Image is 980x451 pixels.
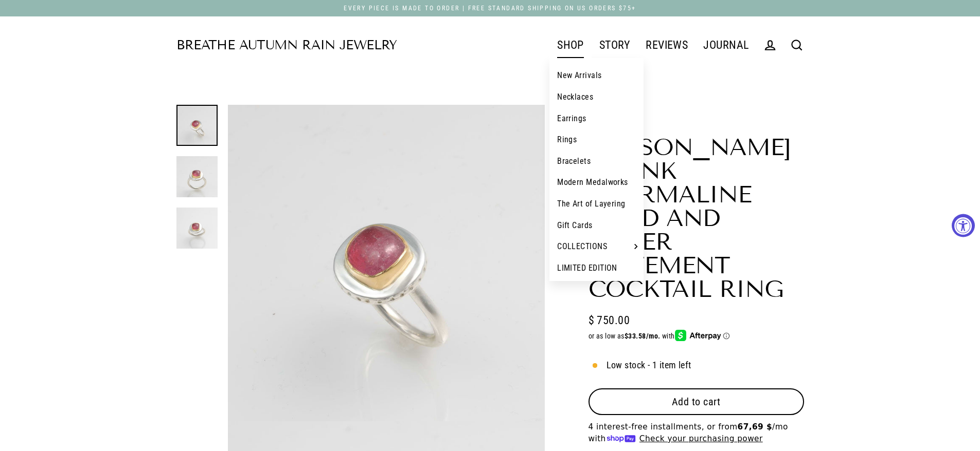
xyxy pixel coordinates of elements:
h1: [PERSON_NAME] – Pink Tourmaline Gold and Silver Statement Cocktail Ring [589,136,804,301]
a: Earrings [549,108,644,129]
a: REVIEWS [638,32,696,58]
a: LIMITED EDITION [549,257,644,279]
a: Gift Cards [549,215,644,236]
a: STORY [592,32,638,58]
a: New Arrivals [549,65,644,86]
button: Add to cart [589,388,804,415]
a: Bracelets [549,151,644,172]
a: Breathe Autumn Rain Jewelry [176,39,397,52]
img: Josefina – Pink Tourmaline Gold and Silver Statement Cocktail Ring [176,156,218,197]
span: Low stock - 1 item left [607,358,691,373]
span: $ 750.00 [589,311,630,329]
span: Add to cart [672,396,721,408]
a: The Art of Layering [549,193,644,215]
a: SHOP [549,32,592,58]
img: Josefina – Pink Tourmaline Gold and Silver Statement Cocktail Ring [176,208,218,249]
div: Primary [397,32,757,59]
a: Necklaces [549,86,644,108]
a: Rings [549,129,644,151]
button: Accessibility Widget, click to open [952,214,975,237]
a: Modern Medalworks [549,172,644,193]
a: JOURNAL [696,32,756,58]
a: COLLECTIONS [549,236,644,257]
